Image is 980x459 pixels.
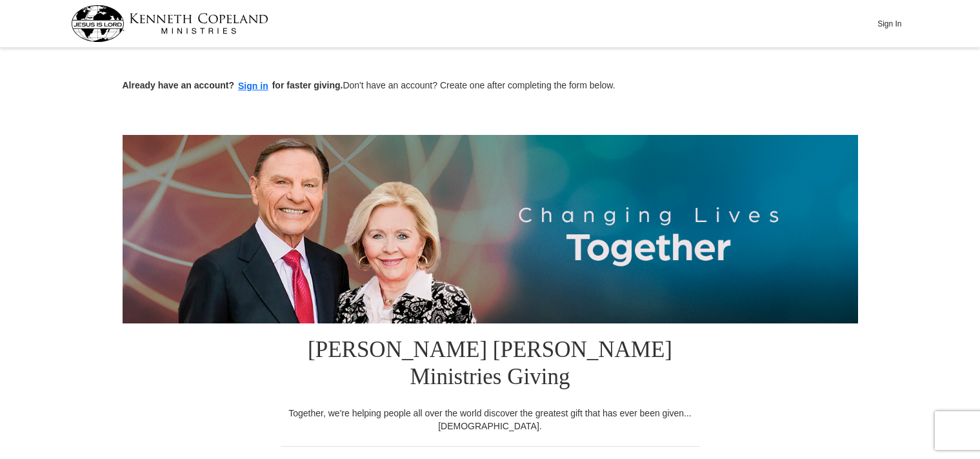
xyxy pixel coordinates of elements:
[281,407,700,433] div: Together, we're helping people all over the world discover the greatest gift that has ever been g...
[71,5,268,42] img: kcm-header-logo.svg
[234,79,272,94] button: Sign in
[123,80,343,90] strong: Already have an account? for faster giving.
[123,79,858,94] p: Don't have an account? Create one after completing the form below.
[870,14,909,34] button: Sign In
[281,323,700,407] h1: [PERSON_NAME] [PERSON_NAME] Ministries Giving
